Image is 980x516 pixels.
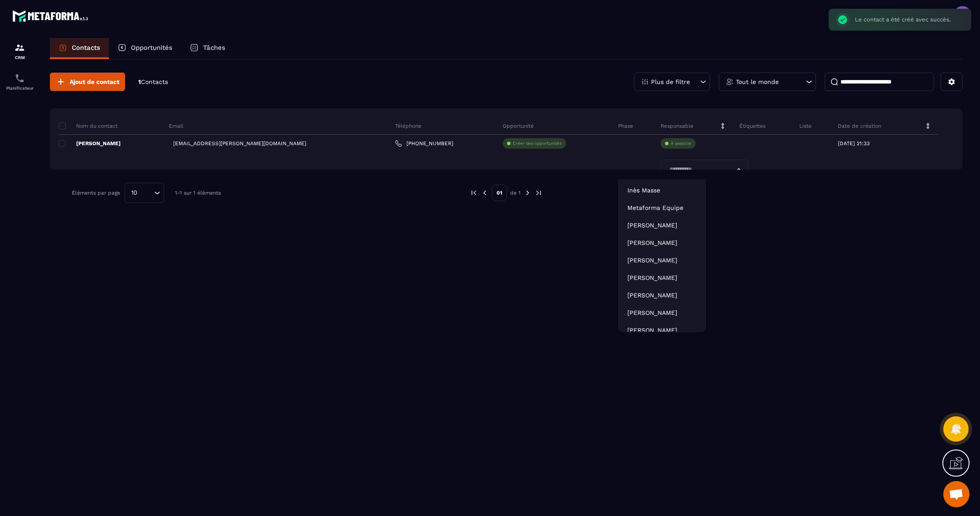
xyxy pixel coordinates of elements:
[50,73,125,91] button: Ajout de contact
[492,185,507,201] p: 01
[651,79,690,85] p: Plus de filtre
[14,42,25,53] img: formation
[627,291,696,300] p: Aurore Loizeau
[2,55,37,60] p: CRM
[140,188,152,198] input: Search for option
[799,122,812,129] p: Liste
[395,140,453,147] a: [PHONE_NUMBER]
[627,308,696,317] p: Camille Equilbec
[535,189,542,197] img: next
[109,38,181,59] a: Opportunités
[169,122,183,129] p: Email
[510,189,521,196] p: de 1
[481,189,489,197] img: prev
[470,189,478,197] img: prev
[12,8,91,24] img: logo
[203,44,225,52] p: Tâches
[175,190,221,196] p: 1-1 sur 1 éléments
[2,36,37,66] a: formationformationCRM
[503,122,534,129] p: Opportunité
[141,78,168,85] span: Contacts
[838,122,881,129] p: Date de création
[739,122,766,129] p: Étiquettes
[627,256,696,265] p: Terry Deplanque
[138,78,168,86] p: 1
[666,165,734,174] input: Search for option
[181,38,234,59] a: Tâches
[70,77,119,86] span: Ajout de contact
[59,140,121,147] p: [PERSON_NAME]
[72,190,120,196] p: Éléments par page
[661,122,693,129] p: Responsable
[2,66,37,97] a: schedulerschedulerPlanificateur
[838,140,870,146] p: [DATE] 21:33
[618,122,633,129] p: Phase
[2,86,37,91] p: Planificateur
[627,326,696,335] p: Anne-Laure Duporge
[513,140,562,146] p: Créer des opportunités
[59,122,118,129] p: Nom du contact
[131,44,172,52] p: Opportunités
[627,238,696,247] p: Robin Pontoise
[627,203,696,212] p: Metaforma Equipe
[661,160,748,180] div: Search for option
[671,140,691,146] p: À associe
[943,481,969,507] div: Ouvrir le chat
[125,183,164,203] div: Search for option
[395,122,421,129] p: Téléphone
[50,38,109,59] a: Contacts
[627,221,696,230] p: Marjorie Falempin
[736,79,779,85] p: Tout le monde
[14,73,25,84] img: scheduler
[72,44,100,52] p: Contacts
[627,186,696,195] p: Inès Masse
[627,273,696,282] p: Kathy Monteiro
[128,188,140,198] span: 10
[524,189,532,197] img: next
